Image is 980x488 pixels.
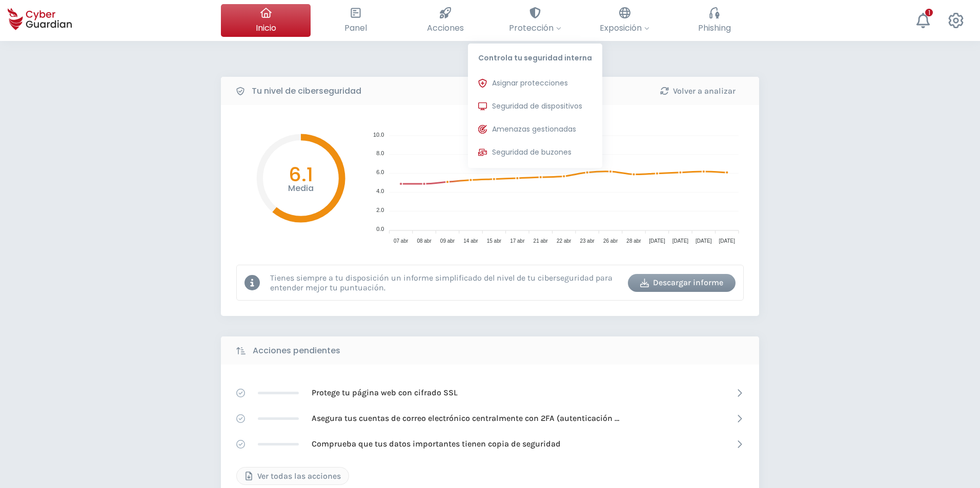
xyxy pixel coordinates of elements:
button: Volver a analizar [644,82,751,100]
tspan: 15 abr [487,238,502,244]
span: Protección [509,22,561,34]
tspan: 4.0 [376,188,384,194]
tspan: 0.0 [376,226,384,232]
button: Seguridad de buzones [468,142,602,163]
tspan: 6.0 [376,169,384,175]
tspan: [DATE] [719,238,736,244]
span: Phishing [698,22,731,34]
tspan: 09 abr [440,238,455,244]
tspan: 21 abr [534,238,548,244]
button: Panel [311,4,400,37]
span: Seguridad de dispositivos [492,101,582,112]
tspan: [DATE] [672,238,689,244]
button: Asignar protecciones [468,73,602,94]
div: Descargar informe [636,277,728,289]
b: Acciones pendientes [253,345,340,357]
tspan: 28 abr [626,238,641,244]
p: Controla tu seguridad interna [468,44,602,68]
tspan: 07 abr [394,238,409,244]
span: Seguridad de buzones [492,147,571,158]
tspan: 22 abr [557,238,571,244]
div: Volver a analizar [651,85,744,97]
button: Seguridad de dispositivos [468,96,602,117]
tspan: [DATE] [696,238,712,244]
tspan: 26 abr [603,238,618,244]
button: Exposición [580,4,669,37]
p: Protege tu página web con cifrado SSL [312,387,458,398]
tspan: 10.0 [373,132,384,138]
span: Panel [344,22,367,34]
span: Asignar protecciones [492,78,568,89]
span: Amenazas gestionadas [492,124,576,135]
button: Phishing [669,4,759,37]
p: Asegura tus cuentas de correo electrónico centralmente con 2FA (autenticación [PERSON_NAME] factor) [312,413,619,424]
tspan: 17 abr [510,238,525,244]
p: Tienes siempre a tu disposición un informe simplificado del nivel de tu ciberseguridad para enten... [270,273,620,292]
button: Ver todas las acciones [236,467,349,485]
p: Comprueba que tus datos importantes tienen copia de seguridad [312,438,561,450]
b: Tu nivel de ciberseguridad [252,85,361,97]
span: Exposición [600,22,649,34]
tspan: 8.0 [376,150,384,156]
tspan: 23 abr [580,238,595,244]
button: Inicio [221,4,311,37]
tspan: 08 abr [417,238,432,244]
div: 1 [925,9,933,16]
span: Inicio [256,22,276,34]
button: Acciones [400,4,490,37]
tspan: [DATE] [649,238,665,244]
button: ProtecciónControla tu seguridad internaAsignar proteccionesSeguridad de dispositivosAmenazas gest... [490,4,580,37]
tspan: 2.0 [376,207,384,213]
span: Acciones [427,22,464,34]
button: Descargar informe [628,274,736,292]
div: Ver todas las acciones [244,470,341,482]
tspan: 14 abr [463,238,478,244]
button: Amenazas gestionadas [468,119,602,140]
